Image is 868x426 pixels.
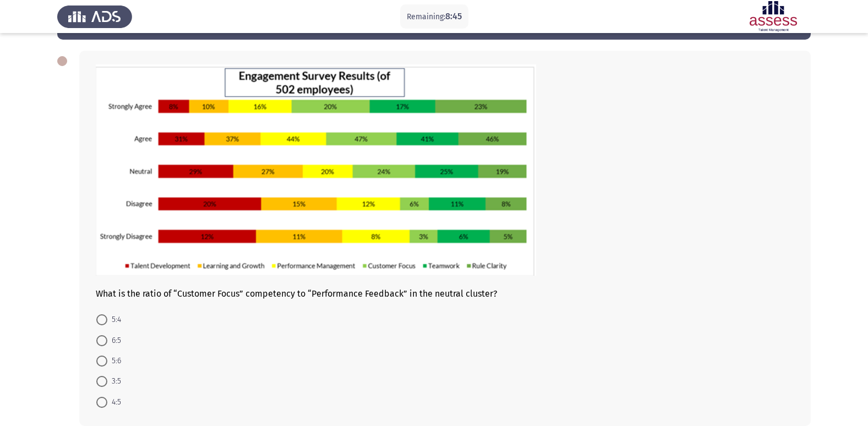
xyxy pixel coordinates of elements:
[107,334,121,347] span: 6:5
[107,375,121,388] span: 3:5
[107,354,121,368] span: 5:6
[445,11,462,21] span: 8:45
[407,10,462,24] p: Remaining:
[107,396,121,409] span: 4:5
[57,1,132,32] img: Assess Talent Management logo
[736,1,811,32] img: Assessment logo of Assessment En (Focus & 16PD)
[107,313,121,326] span: 5:4
[96,64,794,299] div: What is the ratio of “Customer Focus” competency to “Performance Feedback” in the neutral cluster?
